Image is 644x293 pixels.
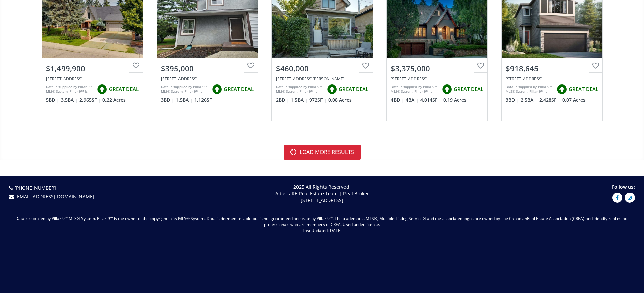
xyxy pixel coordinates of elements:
[46,76,139,82] div: 731 Willamette Drive SE, Calgary, AB T2J 2A2
[176,97,193,103] span: 1.5 BA
[15,216,527,221] span: Data is supplied by Pillar 9™ MLS® System. Pillar 9™ is the owner of the copyright in its MLS® Sy...
[562,97,586,103] span: 0.07 Acres
[161,97,174,103] span: 3 BD
[555,82,569,96] img: rating icon
[454,86,483,93] span: GREAT DEAL
[284,145,361,160] button: load more results
[102,97,126,103] span: 0.22 Acres
[46,97,59,103] span: 5 BD
[46,84,94,94] div: Data is supplied by Pillar 9™ MLS® System. Pillar 9™ is the owner of the copyright in its MLS® Sy...
[276,97,289,103] span: 2 BD
[276,63,368,74] div: $460,000
[161,76,254,82] div: 1003 Signal Hill Green SW, Calgary, AB T3H 2Y4
[612,184,635,190] span: Follow us:
[224,86,254,93] span: GREAT DEAL
[15,193,94,200] a: [EMAIL_ADDRESS][DOMAIN_NAME]
[391,84,438,94] div: Data is supplied by Pillar 9™ MLS® System. Pillar 9™ is the owner of the copyright in its MLS® Sy...
[95,82,109,96] img: rating icon
[440,82,454,96] img: rating icon
[109,86,139,93] span: GREAT DEAL
[325,82,339,96] img: rating icon
[521,97,538,103] span: 2.5 BA
[276,76,368,82] div: 3612 Parkhill Street SW, Calgary, AB T2S 0H6
[329,228,342,234] span: [DATE]
[46,63,139,74] div: $1,499,900
[309,97,327,103] span: 972 SF
[569,86,598,93] span: GREAT DEAL
[506,76,598,82] div: 158 Osprey Hill Way SW, Calgary, AB T3B6S3
[161,63,254,74] div: $395,000
[328,97,352,103] span: 0.08 Acres
[194,97,212,103] span: 1,126 SF
[167,184,477,204] p: 2025 All Rights Reserved. AlbertaRE Real Estate Team | Real Broker
[391,76,483,82] div: 1227 Lansdowne Avenue SW, Calgary, AB T2S1A4
[391,97,404,103] span: 4 BD
[506,63,598,74] div: $918,645
[264,216,629,227] span: Real Estate Association (CREA) and identify real estate professionals who are members of CREA. Us...
[391,63,483,74] div: $3,375,000
[443,97,467,103] span: 0.19 Acres
[210,82,224,96] img: rating icon
[506,97,519,103] span: 3 BD
[291,97,308,103] span: 1.5 BA
[539,97,560,103] span: 2,428 SF
[339,86,368,93] span: GREAT DEAL
[14,185,56,191] a: [PHONE_NUMBER]
[276,84,324,94] div: Data is supplied by Pillar 9™ MLS® System. Pillar 9™ is the owner of the copyright in its MLS® Sy...
[61,97,78,103] span: 3.5 BA
[506,84,553,94] div: Data is supplied by Pillar 9™ MLS® System. Pillar 9™ is the owner of the copyright in its MLS® Sy...
[79,97,101,103] span: 2,965 SF
[420,97,442,103] span: 4,014 SF
[7,228,637,234] p: Last Updated:
[161,84,209,94] div: Data is supplied by Pillar 9™ MLS® System. Pillar 9™ is the owner of the copyright in its MLS® Sy...
[301,197,343,203] span: [STREET_ADDRESS]
[406,97,419,103] span: 4 BA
